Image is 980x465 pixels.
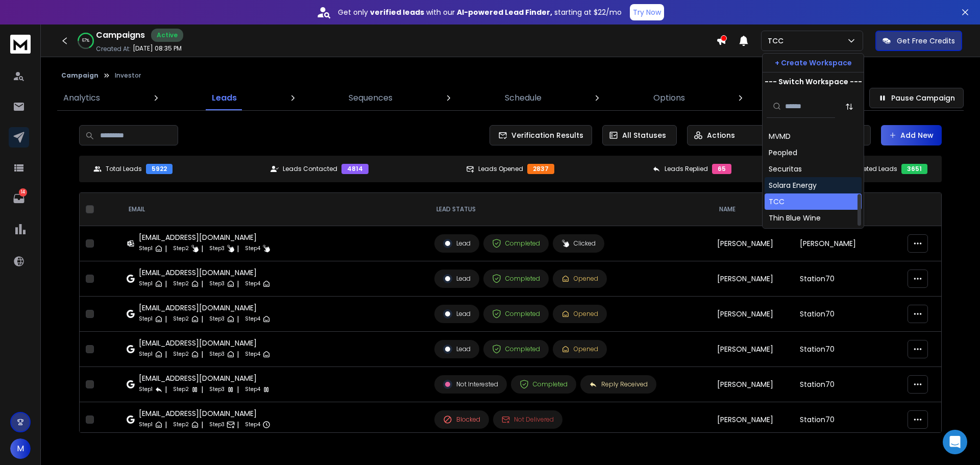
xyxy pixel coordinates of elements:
p: Options [653,92,685,104]
p: Step 4 [245,314,260,324]
p: All Statuses [622,130,666,140]
div: Clicked [561,239,596,248]
p: Sequences [349,92,393,104]
p: | [201,279,203,289]
div: Completed [492,309,540,319]
div: Completed [492,274,540,283]
p: Step 1 [139,349,153,359]
button: Get Free Credits [875,31,962,51]
div: Lead [443,309,471,319]
p: TCC [768,36,788,46]
div: Not Interested [443,380,498,389]
td: [PERSON_NAME] [711,226,794,261]
p: Step 3 [209,279,225,289]
div: Securitas [769,164,802,174]
div: [EMAIL_ADDRESS][DOMAIN_NAME] [139,408,271,419]
div: Solara Energy [769,180,817,190]
img: logo [10,35,31,54]
p: | [237,243,239,254]
th: EMAIL [120,193,428,226]
div: Reply Received [589,380,648,388]
td: [PERSON_NAME] [711,332,794,367]
button: + Create Workspace [763,54,864,72]
div: MVMD [769,131,791,141]
div: Open Intercom Messenger [943,430,967,454]
td: Station70 [794,297,901,332]
p: | [237,349,239,359]
p: | [201,349,203,359]
div: Lead [443,239,471,248]
p: Step 3 [209,349,225,359]
p: | [165,420,167,430]
p: | [201,384,203,395]
p: Step 4 [245,243,260,254]
button: Try Now [630,4,664,20]
div: Completed [492,239,540,248]
th: NAME [711,193,794,226]
div: [EMAIL_ADDRESS][DOMAIN_NAME] [139,373,271,383]
p: | [201,420,203,430]
a: 14 [9,188,29,209]
div: Opened [561,345,598,353]
p: | [201,314,203,324]
p: Get only with our starting at $22/mo [338,7,622,17]
h1: Campaigns [96,29,145,41]
p: | [237,279,239,289]
th: LEAD STATUS [428,193,711,226]
div: Opened [561,310,598,318]
p: Leads Contacted [283,165,337,173]
button: Pause Campaign [869,88,964,108]
p: Schedule [505,92,542,104]
p: Step 4 [245,420,260,430]
div: [EMAIL_ADDRESS][DOMAIN_NAME] [139,338,271,348]
p: Step 1 [139,420,153,430]
td: [PERSON_NAME] [711,261,794,297]
button: M [10,438,31,459]
p: Total Leads [106,165,142,173]
p: | [165,384,167,395]
td: [PERSON_NAME] [711,402,794,437]
strong: AI-powered Lead Finder, [457,7,552,17]
div: Opened [561,275,598,283]
p: Step 3 [209,243,225,254]
div: 4814 [341,164,369,174]
p: Step 2 [173,384,189,395]
p: Step 2 [173,243,189,254]
p: | [165,314,167,324]
div: 3651 [901,164,927,174]
td: Station70 [794,332,901,367]
p: Step 3 [209,314,225,324]
p: | [165,279,167,289]
button: Add New [881,125,942,145]
p: Step 4 [245,349,260,359]
p: | [165,349,167,359]
a: Analytics [57,86,106,110]
td: [PERSON_NAME] [711,297,794,332]
p: 14 [19,188,27,197]
div: Completed [520,380,568,389]
p: Actions [707,130,735,140]
p: Completed Leads [842,165,897,173]
p: Analytics [63,92,100,104]
p: | [201,243,203,254]
p: Step 1 [139,279,153,289]
td: [PERSON_NAME] [794,226,901,261]
div: Completed [492,345,540,354]
a: Options [647,86,691,110]
button: Verification Results [489,125,592,145]
p: [DATE] 08:35 PM [133,44,182,53]
p: | [237,384,239,395]
p: Step 1 [139,243,153,254]
p: | [237,314,239,324]
div: Lead [443,274,471,283]
td: Station70 [794,402,901,437]
p: 67 % [82,38,89,44]
p: --- Switch Workspace --- [765,77,862,87]
div: Not Delivered [502,415,554,424]
div: 2837 [527,164,554,174]
p: | [165,243,167,254]
p: Get Free Credits [897,36,955,46]
p: Step 3 [209,384,225,395]
p: Try Now [633,7,661,17]
p: | [237,420,239,430]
